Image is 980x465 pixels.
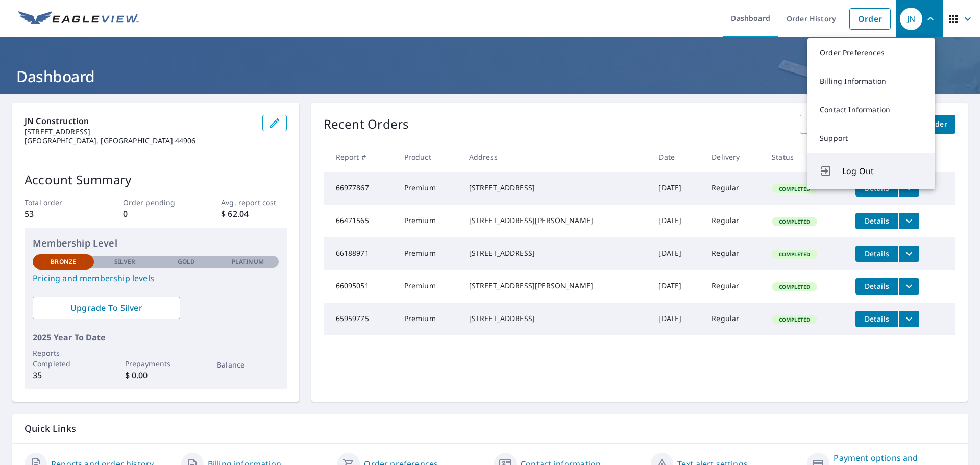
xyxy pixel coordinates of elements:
[855,278,898,295] button: detailsBtn-66095051
[125,369,186,381] p: $ 0.00
[650,270,703,303] td: [DATE]
[324,237,396,270] td: 66188971
[469,313,643,324] div: [STREET_ADDRESS]
[396,205,461,237] td: Premium
[807,153,935,189] button: Log Out
[773,218,816,225] span: Completed
[703,142,764,172] th: Delivery
[324,270,396,303] td: 66095051
[650,142,703,172] th: Date
[773,251,816,258] span: Completed
[12,66,968,87] h1: Dashboard
[650,303,703,335] td: [DATE]
[24,208,90,220] p: 53
[396,270,461,303] td: Premium
[703,270,764,303] td: Regular
[849,8,891,30] a: Order
[396,172,461,205] td: Premium
[773,185,816,192] span: Completed
[807,38,935,67] a: Order Preferences
[33,272,279,284] a: Pricing and membership levels
[33,369,94,381] p: 35
[33,331,279,344] p: 2025 Year To Date
[703,172,764,205] td: Regular
[33,236,279,250] p: Membership Level
[900,8,922,30] div: JN
[898,213,919,229] button: filesDropdownBtn-66471565
[773,283,816,290] span: Completed
[807,95,935,124] a: Contact Information
[24,115,254,127] p: JN Construction
[24,197,90,208] p: Total order
[862,314,892,324] span: Details
[773,316,816,323] span: Completed
[125,358,186,369] p: Prepayments
[703,303,764,335] td: Regular
[807,67,935,95] a: Billing Information
[123,197,188,208] p: Order pending
[114,257,136,266] p: Silver
[396,142,461,172] th: Product
[703,205,764,237] td: Regular
[898,311,919,327] button: filesDropdownBtn-65959775
[469,248,643,258] div: [STREET_ADDRESS]
[232,257,264,266] p: Platinum
[324,142,396,172] th: Report #
[898,246,919,262] button: filesDropdownBtn-66188971
[178,257,195,266] p: Gold
[221,208,286,220] p: $ 62.04
[324,205,396,237] td: 66471565
[33,348,94,369] p: Reports Completed
[650,237,703,270] td: [DATE]
[24,136,254,145] p: [GEOGRAPHIC_DATA], [GEOGRAPHIC_DATA] 44906
[855,311,898,327] button: detailsBtn-65959775
[24,170,287,189] p: Account Summary
[396,237,461,270] td: Premium
[842,165,923,177] span: Log Out
[33,297,180,319] a: Upgrade To Silver
[855,213,898,229] button: detailsBtn-66471565
[217,359,278,370] p: Balance
[764,142,847,172] th: Status
[469,215,643,226] div: [STREET_ADDRESS][PERSON_NAME]
[461,142,651,172] th: Address
[807,124,935,153] a: Support
[221,197,286,208] p: Avg. report cost
[862,216,892,226] span: Details
[324,115,409,134] p: Recent Orders
[18,11,139,27] img: EV Logo
[324,172,396,205] td: 66977867
[469,281,643,291] div: [STREET_ADDRESS][PERSON_NAME]
[862,281,892,291] span: Details
[324,303,396,335] td: 65959775
[24,422,955,435] p: Quick Links
[862,249,892,258] span: Details
[855,246,898,262] button: detailsBtn-66188971
[41,302,172,313] span: Upgrade To Silver
[469,183,643,193] div: [STREET_ADDRESS]
[51,257,76,266] p: Bronze
[123,208,188,220] p: 0
[650,205,703,237] td: [DATE]
[703,237,764,270] td: Regular
[800,115,872,134] a: View All Orders
[650,172,703,205] td: [DATE]
[24,127,254,136] p: [STREET_ADDRESS]
[396,303,461,335] td: Premium
[898,278,919,295] button: filesDropdownBtn-66095051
